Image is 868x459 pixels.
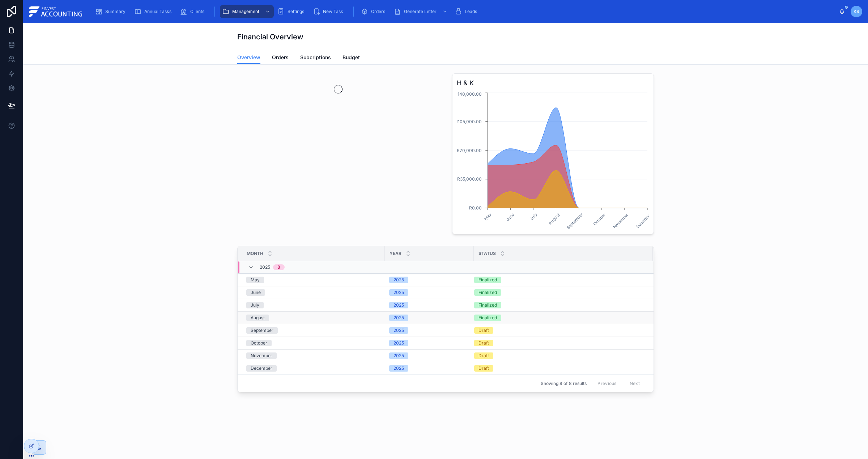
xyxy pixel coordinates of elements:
[455,91,482,97] tspan: R140,000.00
[251,315,265,321] div: August
[478,302,497,308] div: Finalized
[612,212,629,229] text: November
[457,176,482,182] tspan: R35,000.00
[246,365,380,372] a: December
[393,315,404,321] div: 2025
[300,54,331,61] span: Subcriptions
[251,277,260,283] div: May
[246,277,380,283] a: May
[389,352,469,359] a: 2025
[323,9,343,14] span: New Task
[251,352,272,359] div: November
[105,9,125,14] span: Summary
[478,277,497,283] div: Finalized
[474,327,644,334] a: Draft
[288,9,304,14] span: Settings
[592,212,607,226] text: October
[144,9,171,14] span: Annual Tasks
[246,315,380,321] a: August
[505,212,515,222] text: June
[452,5,482,18] a: Leads
[465,9,477,14] span: Leads
[251,365,272,372] div: December
[237,51,260,65] a: Overview
[251,340,267,346] div: October
[246,340,380,346] a: October
[389,302,469,308] a: 2025
[300,51,331,65] a: Subcriptions
[190,9,204,14] span: Clients
[237,32,303,42] h1: Financial Overview
[548,212,561,225] text: August
[474,289,644,296] a: Finalized
[854,9,859,14] span: KS
[393,302,404,308] div: 2025
[393,289,404,296] div: 2025
[371,9,385,14] span: Orders
[393,365,404,372] div: 2025
[635,212,652,229] text: December
[474,277,644,283] a: Finalized
[260,264,270,270] span: 2025
[478,315,497,321] div: Finalized
[474,365,644,372] a: Draft
[404,9,437,14] span: Generate Letter
[247,251,263,256] span: Month
[389,365,469,372] a: 2025
[478,327,489,334] div: Draft
[277,264,280,270] div: 8
[275,5,309,18] a: Settings
[393,327,404,334] div: 2025
[89,4,839,20] div: scrollable content
[132,5,176,18] a: Annual Tasks
[272,51,289,65] a: Orders
[478,340,489,346] div: Draft
[237,54,260,61] span: Overview
[478,289,497,296] div: Finalized
[232,9,259,14] span: Management
[246,302,380,308] a: July
[389,327,469,334] a: 2025
[541,381,587,386] span: Showing 8 of 8 results
[342,54,360,61] span: Budget
[389,315,469,321] a: 2025
[474,340,644,346] a: Draft
[246,327,380,334] a: September
[272,54,289,61] span: Orders
[478,352,489,359] div: Draft
[251,289,261,296] div: June
[457,148,482,153] tspan: R70,000.00
[392,5,451,18] a: Generate Letter
[529,212,538,221] text: July
[566,212,584,230] text: September
[251,302,259,308] div: July
[478,365,489,372] div: Draft
[474,315,644,321] a: Finalized
[483,212,492,221] text: May
[359,5,390,18] a: Orders
[389,340,469,346] a: 2025
[311,5,348,18] a: New Task
[220,5,274,18] a: Management
[29,6,84,17] img: App logo
[342,51,360,65] a: Budget
[469,205,482,211] tspan: R0.00
[457,78,649,88] h3: H & K
[393,352,404,359] div: 2025
[393,277,404,283] div: 2025
[455,119,482,124] tspan: R105,000.00
[478,251,496,256] span: Status
[457,91,649,230] div: chart
[390,251,401,256] span: Year
[246,352,380,359] a: November
[93,5,131,18] a: Summary
[474,302,644,308] a: Finalized
[178,5,209,18] a: Clients
[389,289,469,296] a: 2025
[251,327,273,334] div: September
[474,352,644,359] a: Draft
[389,277,469,283] a: 2025
[393,340,404,346] div: 2025
[246,289,380,296] a: June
